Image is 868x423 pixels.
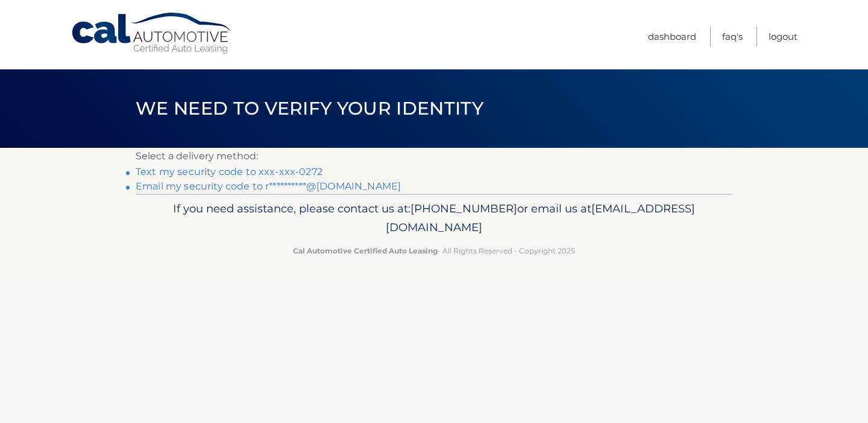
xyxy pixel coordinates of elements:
[136,166,322,177] a: Text my security code to xxx-xxx-0272
[410,202,517,215] span: [PHONE_NUMBER]
[136,148,732,165] p: Select a delivery method:
[648,27,696,46] a: Dashboard
[143,199,725,238] p: If you need assistance, please contact us at: or email us at
[769,27,797,46] a: Logout
[143,244,725,257] p: - All Rights Reserved - Copyright 2025
[722,27,743,46] a: FAQ's
[136,97,483,119] span: We need to verify your identity
[293,246,438,255] strong: Cal Automotive Certified Auto Leasing
[136,180,401,192] a: Email my security code to r**********@[DOMAIN_NAME]
[71,12,233,55] a: Cal Automotive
